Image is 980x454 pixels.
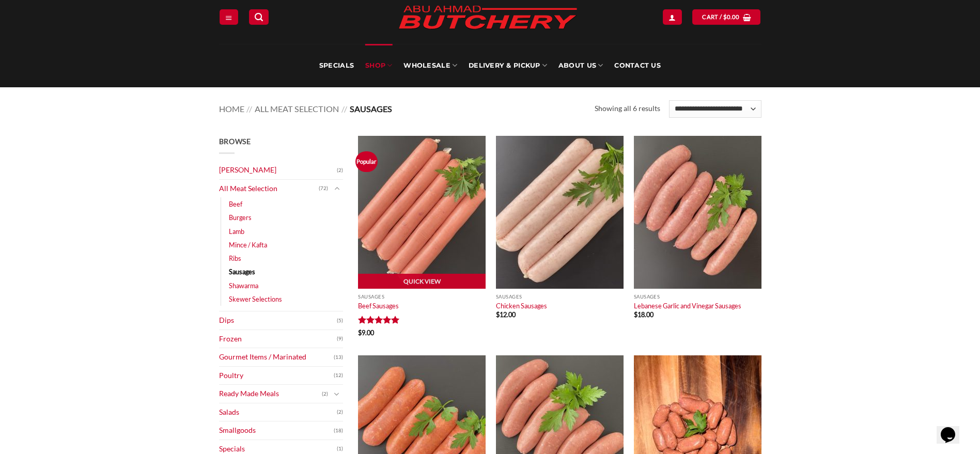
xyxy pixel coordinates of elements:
span: $ [634,310,637,319]
a: View cart [692,9,760,24]
span: (18) [334,423,343,439]
p: Sausages [358,294,486,300]
a: Beef [229,197,242,211]
span: Browse [219,137,251,146]
a: Poultry [219,367,334,385]
a: Lebanese Garlic and Vinegar Sausages [634,302,741,310]
a: Beef Sausages [358,302,399,310]
span: Cart / [702,12,739,22]
a: Wholesale [403,44,457,87]
img: Lebanese Garlic and Vinegar Sausages [634,136,761,289]
span: Sausages [350,104,392,114]
a: Menu [220,9,238,24]
a: About Us [558,44,603,87]
p: Sausages [634,294,761,300]
span: Rated out of 5 [358,316,400,328]
span: (72) [319,181,328,196]
a: Mince / Kafta [229,238,267,252]
a: All Meat Selection [255,104,339,114]
a: Ready Made Meals [219,385,322,403]
a: Sausages [229,265,255,278]
bdi: 18.00 [634,310,654,319]
a: Skewer Selections [229,292,282,306]
a: Frozen [219,330,337,348]
a: Chicken Sausages [496,302,547,310]
span: $ [496,310,500,319]
a: Ribs [229,252,241,265]
a: All Meat Selection [219,180,319,198]
img: Chicken-Sausages [496,136,624,289]
a: Smallgoods [219,421,334,440]
a: Burgers [229,211,252,224]
bdi: 9.00 [358,328,374,337]
select: Shop order [669,100,761,118]
a: [PERSON_NAME] [219,161,337,179]
a: Lamb [229,225,244,238]
span: $ [723,12,727,22]
span: // [246,104,252,114]
a: Login [663,9,681,24]
iframe: chat widget [937,413,970,444]
button: Toggle [331,183,343,194]
span: (2) [337,163,343,178]
span: // [341,104,347,114]
a: SHOP [365,44,392,87]
span: (9) [337,331,343,347]
span: (12) [334,368,343,383]
span: (5) [337,313,343,328]
img: Beef Sausages [358,136,486,289]
p: Sausages [496,294,624,300]
a: Dips [219,311,337,330]
bdi: 0.00 [723,13,740,20]
p: Showing all 6 results [595,103,660,115]
a: Shawarma [229,279,258,292]
button: Toggle [331,388,343,400]
span: (2) [337,404,343,420]
a: Specials [319,44,354,87]
bdi: 12.00 [496,310,516,319]
a: Contact Us [614,44,661,87]
a: Delivery & Pickup [469,44,547,87]
div: Rated 5 out of 5 [358,316,400,325]
a: Salads [219,403,337,421]
span: (13) [334,350,343,365]
a: Quick View [358,274,486,289]
a: Home [219,104,244,114]
a: Gourmet Items / Marinated [219,348,334,366]
span: (2) [322,386,328,402]
a: Search [249,9,269,24]
span: $ [358,328,362,337]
